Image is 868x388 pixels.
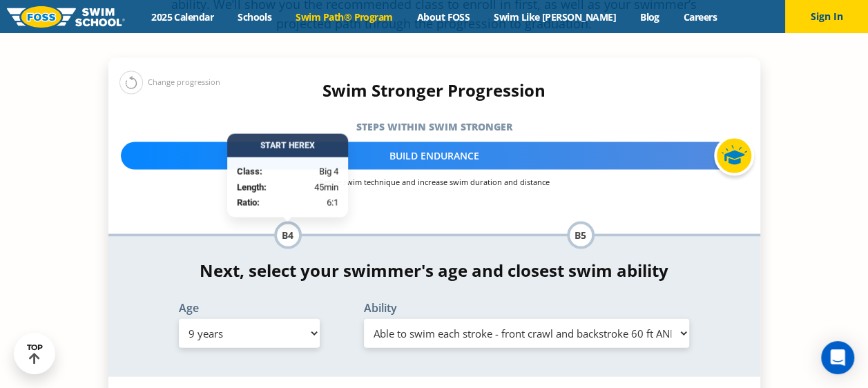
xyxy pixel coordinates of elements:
img: FOSS Swim School Logo [7,6,125,28]
p: Refine swim technique and increase swim duration and distance [121,177,748,187]
a: 2025 Calendar [139,10,226,23]
label: Age [179,302,320,313]
strong: Length: [237,182,267,193]
span: Big 4 [319,166,338,180]
div: Build Endurance [121,142,748,170]
h4: Next, select your swimmer's age and closest swim ability [108,261,760,280]
span: 45min [314,181,338,195]
a: Careers [671,10,729,23]
div: Start Here [227,135,348,158]
strong: Ratio: [237,198,260,208]
h4: Swim Stronger Progression [108,81,760,100]
a: Blog [628,10,671,23]
label: Ability [364,302,690,313]
div: Open Intercom Messenger [821,341,854,374]
div: Change progression [119,70,220,95]
a: Swim Like [PERSON_NAME] [482,10,628,23]
div: B5 [567,222,595,249]
strong: Class: [237,167,262,177]
div: B4 [274,222,302,249]
a: Schools [226,10,284,23]
div: TOP [27,343,43,365]
h5: Steps within Swim Stronger [108,117,760,137]
span: 6:1 [327,197,338,211]
a: Swim Path® Program [284,10,405,23]
a: About FOSS [405,10,482,23]
span: X [309,142,315,151]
